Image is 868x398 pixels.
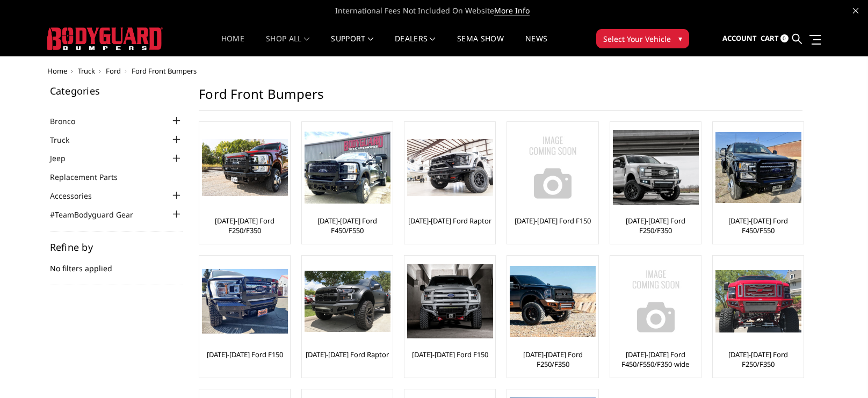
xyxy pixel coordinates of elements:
[761,33,779,43] span: Cart
[525,35,547,56] a: News
[207,350,283,359] a: [DATE]-[DATE] Ford F150
[47,66,67,76] a: Home
[50,153,79,164] a: Jeep
[515,216,591,226] a: [DATE]-[DATE] Ford F150
[613,216,698,235] a: [DATE]-[DATE] Ford F250/F350
[408,216,491,226] a: [DATE]-[DATE] Ford Raptor
[596,29,689,48] button: Select Your Vehicle
[510,350,595,369] a: [DATE]-[DATE] Ford F250/F350
[510,125,596,211] img: No Image
[510,125,595,211] a: No Image
[305,216,390,235] a: [DATE]-[DATE] Ford F450/F550
[715,350,801,369] a: [DATE]-[DATE] Ford F250/F350
[306,350,389,359] a: [DATE]-[DATE] Ford Raptor
[613,350,698,369] a: [DATE]-[DATE] Ford F450/F550/F350-wide
[613,258,698,344] a: No Image
[78,66,95,76] a: Truck
[395,35,436,56] a: Dealers
[722,24,757,53] a: Account
[50,242,183,252] h5: Refine by
[678,33,682,44] span: ▾
[50,115,89,127] a: Bronco
[106,66,121,76] a: Ford
[50,242,183,285] div: No filters applied
[412,350,488,359] a: [DATE]-[DATE] Ford F150
[780,34,789,42] span: 0
[613,258,699,344] img: No Image
[199,86,802,111] h1: Ford Front Bumpers
[266,35,309,56] a: shop all
[50,86,183,96] h5: Categories
[221,35,244,56] a: Home
[722,33,757,43] span: Account
[50,134,83,146] a: Truck
[494,5,530,16] a: More Info
[47,27,163,50] img: BODYGUARD BUMPERS
[50,209,147,220] a: #TeamBodyguard Gear
[761,24,789,53] a: Cart 0
[50,190,105,201] a: Accessories
[603,33,671,45] span: Select Your Vehicle
[715,216,801,235] a: [DATE]-[DATE] Ford F450/F550
[50,171,131,183] a: Replacement Parts
[132,66,197,76] span: Ford Front Bumpers
[457,35,504,56] a: SEMA Show
[202,216,287,235] a: [DATE]-[DATE] Ford F250/F350
[331,35,373,56] a: Support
